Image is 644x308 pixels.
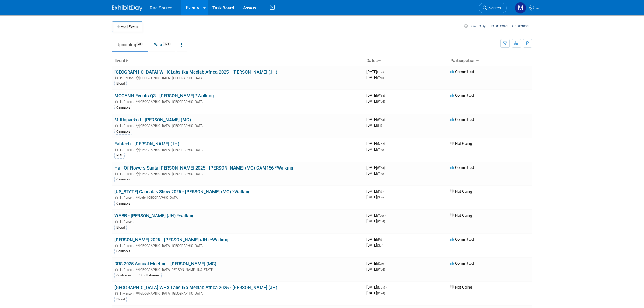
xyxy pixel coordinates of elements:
a: Hall Of Flowers Santa [PERSON_NAME] 2025 - [PERSON_NAME] (MC) CAM156 *Walking [114,165,293,171]
span: Committed [450,117,474,122]
a: MOCANN Events Q3 - [PERSON_NAME] *Walking [114,93,214,99]
div: Cannabis [114,201,132,206]
span: In-Person [120,124,135,128]
a: [US_STATE] Cannabis Show 2025 - [PERSON_NAME] (MC) *Walking [114,189,250,194]
span: [DATE] [366,93,387,98]
img: In-Person Event [115,244,118,247]
span: In-Person [120,148,135,152]
a: Sort by Participation Type [476,58,479,63]
span: In-Person [120,76,135,80]
span: In-Person [120,220,135,224]
a: Sort by Start Date [378,58,381,63]
a: Upcoming25 [112,39,148,51]
img: In-Person Event [115,196,118,199]
a: Sort by Event Name [125,58,128,63]
span: (Wed) [377,292,385,295]
span: (Fri) [377,124,382,127]
img: In-Person Event [115,124,118,127]
div: Blood [114,225,127,230]
a: MJUnpacked - [PERSON_NAME] (MC) [114,117,191,123]
span: 25 [136,42,143,46]
img: Melissa Conboy [515,2,526,14]
span: [DATE] [366,123,382,128]
div: Blood [114,297,127,302]
div: Cannabis [114,129,132,135]
span: (Sat) [377,244,383,247]
img: In-Person Event [115,220,118,223]
span: - [385,69,386,74]
span: Committed [450,93,474,98]
div: [GEOGRAPHIC_DATA], [GEOGRAPHIC_DATA] [114,147,362,152]
a: Search [479,3,507,13]
span: [DATE] [366,285,387,289]
div: [GEOGRAPHIC_DATA][PERSON_NAME], [US_STATE] [114,267,362,272]
span: In-Person [120,172,135,176]
span: (Mon) [377,142,385,145]
span: Committed [450,69,474,74]
span: [DATE] [366,141,387,146]
span: In-Person [120,244,135,248]
span: (Wed) [377,268,385,271]
div: Conference [114,273,135,278]
span: (Sun) [377,262,384,265]
img: In-Person Event [115,100,118,103]
div: [GEOGRAPHIC_DATA], [GEOGRAPHIC_DATA] [114,123,362,128]
div: [GEOGRAPHIC_DATA], [GEOGRAPHIC_DATA] [114,99,362,104]
div: [GEOGRAPHIC_DATA], [GEOGRAPHIC_DATA] [114,243,362,248]
span: (Wed) [377,100,385,103]
span: [DATE] [366,75,384,80]
div: Cannabis [114,249,132,254]
span: [DATE] [366,213,386,218]
span: [DATE] [366,243,383,247]
span: Not Going [450,213,472,218]
span: [DATE] [366,189,384,194]
span: In-Person [120,100,135,104]
span: [DATE] [366,291,385,295]
div: [GEOGRAPHIC_DATA], [GEOGRAPHIC_DATA] [114,171,362,176]
span: (Sun) [377,196,384,199]
span: - [385,261,386,266]
a: Fabtech - [PERSON_NAME] (JH) [114,141,179,147]
div: NDT [114,153,125,158]
a: [GEOGRAPHIC_DATA] WHX Labs fka Medlab Africa 2025 - [PERSON_NAME] (JH) [114,69,277,75]
span: Not Going [450,285,472,289]
span: [DATE] [366,261,386,266]
span: - [383,189,384,194]
span: [DATE] [366,237,384,242]
a: Past185 [149,39,175,51]
a: How to sync to an external calendar... [464,24,532,28]
span: Committed [450,165,474,170]
span: In-Person [120,292,135,296]
span: (Fri) [377,238,382,241]
span: In-Person [120,196,135,200]
div: Cannabis [114,177,132,182]
span: (Tue) [377,70,384,74]
div: Blood [114,81,127,86]
span: - [386,165,387,170]
span: Committed [450,261,474,266]
span: [DATE] [366,195,384,199]
img: In-Person Event [115,172,118,175]
span: [DATE] [366,117,387,122]
div: [GEOGRAPHIC_DATA], [GEOGRAPHIC_DATA] [114,291,362,296]
span: Not Going [450,189,472,194]
span: - [386,141,387,146]
div: Lolo, [GEOGRAPHIC_DATA] [114,195,362,200]
th: Dates [364,56,448,66]
span: (Fri) [377,190,382,193]
span: - [386,117,387,122]
img: In-Person Event [115,76,118,79]
img: ExhibitDay [112,5,142,11]
span: Not Going [450,141,472,146]
span: Search [487,6,501,10]
span: - [385,213,386,218]
span: 185 [163,42,171,46]
span: In-Person [120,268,135,272]
span: (Mon) [377,286,385,289]
div: [GEOGRAPHIC_DATA], [GEOGRAPHIC_DATA] [114,75,362,80]
span: (Thu) [377,148,384,151]
span: [DATE] [366,219,385,223]
img: In-Person Event [115,292,118,295]
span: (Wed) [377,118,385,121]
th: Participation [448,56,532,66]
